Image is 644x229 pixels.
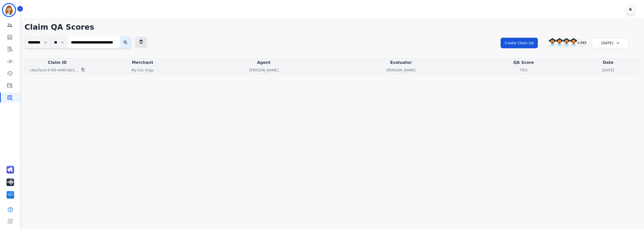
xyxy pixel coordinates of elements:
h1: Claim QA Scores [25,23,639,32]
div: Merchant [91,60,194,66]
button: Create Claim QA [501,38,538,48]
p: [DATE] [602,68,614,73]
img: Bordered avatar [3,4,15,16]
p: [PERSON_NAME] [249,68,278,73]
div: Date [579,60,638,66]
div: [DATE] [592,38,629,48]
p: My trio rings [132,68,154,73]
div: QA Score [470,60,577,66]
div: 75% [512,68,535,73]
div: +393 [577,38,585,47]
div: Evaluator [333,60,468,66]
div: Claim ID [26,60,89,66]
p: [PERSON_NAME] [386,68,416,73]
p: c9e1facd-4765-4499-bb34-56e39d51e977 [30,68,78,73]
div: Agent [196,60,331,66]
